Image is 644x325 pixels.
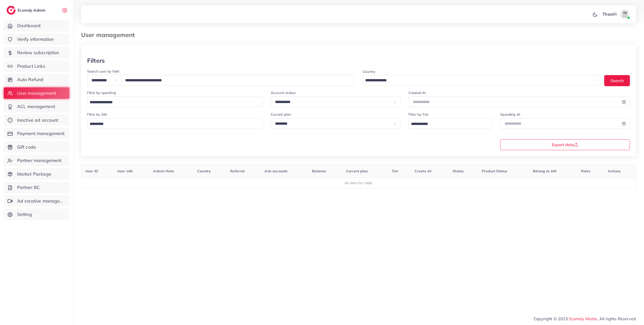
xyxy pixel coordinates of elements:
[415,169,431,173] span: Create At
[552,143,578,147] span: Export data
[600,9,632,19] a: ThaoViavatar
[87,69,119,74] label: Search user by field
[17,144,36,150] span: Gift code
[4,182,69,193] a: Partner BC
[17,90,56,96] span: User management
[271,112,291,117] label: Current plan
[363,75,600,85] div: Search for option
[117,169,133,173] span: User info
[17,76,44,83] span: Auto Refund
[500,139,630,150] button: Export data
[4,128,69,139] a: Payment management
[17,211,32,218] span: Setting
[4,74,69,85] a: Auto Refund
[4,101,69,112] a: ACL management
[84,180,633,185] div: No data for table
[153,169,174,173] span: Admin Note
[533,169,556,173] span: Belong to AM
[363,77,594,84] input: Search for option
[4,209,69,220] a: Setting
[17,130,65,137] span: Payment management
[602,11,617,17] p: ThaoVi
[620,9,630,19] img: avatar
[453,169,464,173] span: Status
[569,316,597,321] a: Ecomdy Media
[482,169,507,173] span: Product Status
[4,47,69,58] a: Review subscription
[409,90,426,95] label: Created At
[581,169,591,173] span: Roles
[4,141,69,153] a: Gift code
[409,118,492,129] div: Search for option
[18,8,47,13] h2: Ecomdy Admin
[17,22,41,29] span: Dashboard
[392,169,399,173] span: Tier
[4,87,69,99] a: User management
[604,75,630,86] button: Search
[7,6,47,15] a: logoEcomdy Admin
[271,90,296,95] label: Account status
[88,99,256,106] input: Search for option
[346,169,368,173] span: Current plan
[87,90,116,95] label: Filter by spending
[230,169,245,173] span: Referral
[197,169,211,173] span: Country
[17,184,40,191] span: Partner BC
[17,157,62,164] span: Partner management
[608,169,621,173] span: Actions
[87,112,107,117] label: Filter by AM
[88,120,256,128] input: Search for option
[597,316,636,322] span: , All rights Reserved
[81,31,139,39] h3: User management
[409,112,428,117] label: Filter by Tier
[4,168,69,180] a: Market Package
[534,316,636,322] span: Copyright © 2025
[4,34,69,45] a: Verify information
[4,155,69,166] a: Partner management
[87,118,263,129] div: Search for option
[4,20,69,31] a: Dashboard
[17,171,51,177] span: Market Package
[17,198,65,204] span: Ad creative management
[17,49,59,56] span: Review subscription
[409,120,486,128] input: Search for option
[87,96,263,107] div: Search for option
[500,112,520,117] label: Spending At
[17,117,58,123] span: Inactive ad account
[17,63,45,70] span: Product Links
[4,60,69,72] a: Product Links
[17,103,55,110] span: ACL management
[4,195,69,207] a: Ad creative management
[4,114,69,126] a: Inactive ad account
[7,6,16,15] img: logo
[312,169,326,173] span: Balance
[85,169,98,173] span: User ID
[363,69,376,74] label: Country
[17,36,54,43] span: Verify information
[264,169,288,173] span: Ads accounts
[87,57,105,64] h3: Filters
